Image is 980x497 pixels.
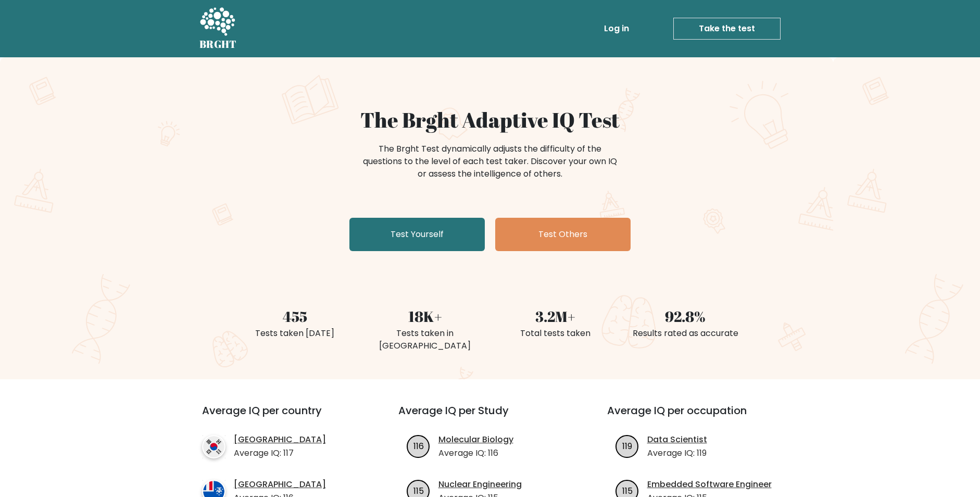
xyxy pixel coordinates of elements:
[438,447,513,459] p: Average IQ: 116
[413,484,423,496] text: 115
[202,435,225,458] img: country
[496,305,614,327] div: 3.2M+
[607,404,791,429] h3: Average IQ per occupation
[199,38,237,51] h5: BRGHT
[349,218,485,251] a: Test Yourself
[202,404,361,429] h3: Average IQ per country
[413,440,423,452] text: 116
[360,143,620,180] div: The Brght Test dynamically adjusts the difficulty of the questions to the level of each test take...
[438,433,513,446] a: Molecular Biology
[438,478,522,491] a: Nuclear Engineering
[234,447,326,459] p: Average IQ: 117
[496,327,614,340] div: Total tests taken
[234,478,326,491] a: [GEOGRAPHIC_DATA]
[495,218,631,251] a: Test Others
[622,484,632,496] text: 115
[199,4,237,53] a: BRGHT
[647,433,707,446] a: Data Scientist
[647,447,707,459] p: Average IQ: 119
[626,327,744,340] div: Results rated as accurate
[673,18,781,40] a: Take the test
[647,478,772,491] a: Embedded Software Engineer
[236,327,354,340] div: Tests taken [DATE]
[600,18,633,39] a: Log in
[236,107,744,132] h1: The Brght Adaptive IQ Test
[622,440,632,452] text: 119
[236,305,354,327] div: 455
[366,305,484,327] div: 18K+
[626,305,744,327] div: 92.8%
[366,327,484,352] div: Tests taken in [GEOGRAPHIC_DATA]
[234,433,326,446] a: [GEOGRAPHIC_DATA]
[398,404,582,429] h3: Average IQ per Study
